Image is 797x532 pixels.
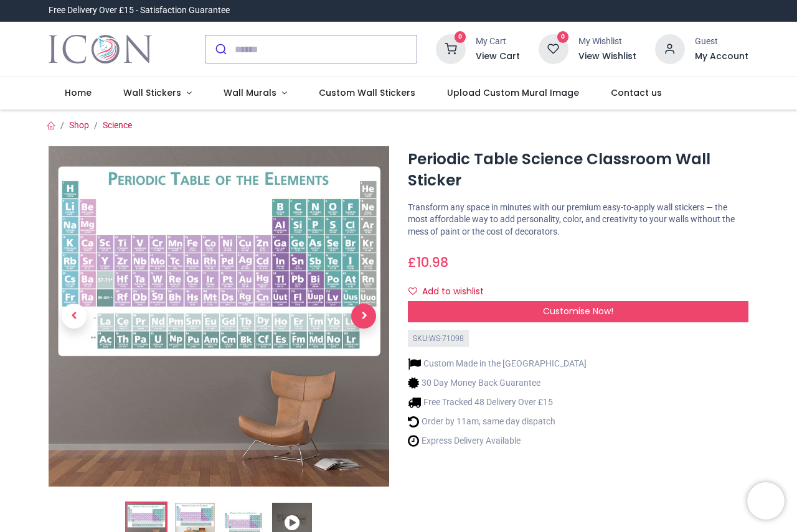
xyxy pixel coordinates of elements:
span: 10.98 [417,253,448,271]
span: Contact us [611,86,662,99]
div: Guest [695,35,748,48]
li: 30 Day Money Back Guarantee [408,376,587,390]
button: Add to wishlistAdd to wishlist [408,281,494,302]
i: Add to wishlist [408,287,417,296]
span: Home [65,86,92,99]
img: Icon Wall Stickers [49,32,151,67]
li: Custom Made in the [GEOGRAPHIC_DATA] [408,357,587,370]
a: Logo of Icon Wall Stickers [49,32,151,67]
iframe: Brevo live chat [747,482,785,520]
a: Wall Murals [207,77,303,110]
a: 0 [436,44,466,54]
sup: 0 [455,31,466,43]
span: Wall Murals [224,86,276,99]
div: SKU: WS-71098 [408,330,469,348]
img: Periodic Table Science Classroom Wall Sticker [49,146,389,487]
li: Free Tracked 48 Delivery Over £15 [408,396,587,409]
a: Next [338,197,389,436]
p: Transform any space in minutes with our premium easy-to-apply wall stickers — the most affordable... [408,202,748,238]
a: Previous [49,197,100,436]
span: £ [408,253,448,271]
span: Customise Now! [543,305,613,317]
div: My Cart [476,35,520,48]
a: View Cart [476,50,520,63]
iframe: Customer reviews powered by Trustpilot [487,4,748,17]
div: My Wishlist [578,35,636,48]
a: My Account [695,50,748,63]
li: Order by 11am, same day dispatch [408,415,587,428]
sup: 0 [557,31,569,43]
div: Free Delivery Over £15 - Satisfaction Guarantee [49,4,230,17]
span: Wall Stickers [123,86,181,99]
span: Previous [62,304,87,329]
button: Submit [205,35,235,63]
span: Upload Custom Mural Image [447,86,579,99]
a: Science [103,120,132,130]
a: Shop [69,120,89,130]
a: View Wishlist [578,50,636,63]
span: Next [351,304,376,329]
h1: Periodic Table Science Classroom Wall Sticker [408,149,748,192]
a: 0 [539,44,568,54]
a: Wall Stickers [108,77,208,110]
li: Express Delivery Available [408,434,587,447]
span: Custom Wall Stickers [319,86,415,99]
